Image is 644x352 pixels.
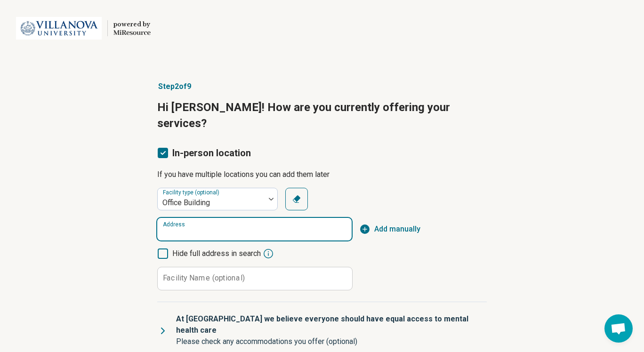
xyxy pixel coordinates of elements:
[113,20,151,29] div: powered by
[359,224,420,235] button: Add manually
[374,224,420,235] span: Add manually
[163,222,185,227] label: Address
[15,17,151,40] a: Villanova Universitypowered by
[163,190,221,196] label: Facility type (optional)
[163,274,245,282] label: Facility Name (optional)
[176,313,479,336] p: At [GEOGRAPHIC_DATA] we believe everyone should have equal access to mental health care
[172,147,251,159] span: In-person location
[16,17,102,40] img: Villanova University
[157,100,487,131] p: Hi [PERSON_NAME]! How are you currently offering your services?
[172,248,261,259] span: Hide full address in search
[604,314,633,343] div: Open chat
[157,169,487,180] p: If you have multiple locations you can add them later
[157,81,487,92] p: Step 2 of 9
[176,336,479,347] p: Please check any accommodations you offer (optional)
